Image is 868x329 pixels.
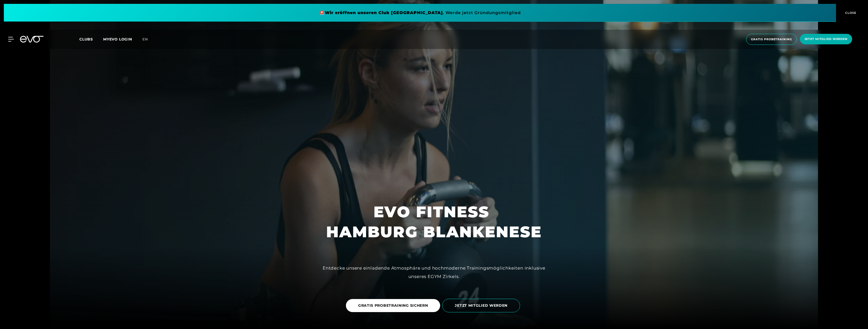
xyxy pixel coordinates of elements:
div: Entdecke unsere einladende Atmosphäre und hochmoderne Trainingsmöglichkeiten inklusive unseres EG... [319,264,549,281]
span: en [142,37,148,42]
a: en [142,36,154,42]
a: Clubs [79,37,103,42]
a: JETZT MITGLIED WERDEN [442,295,522,316]
span: Clubs [79,37,93,42]
span: GRATIS PROBETRAINING SICHERN [358,303,428,308]
span: JETZT MITGLIED WERDEN [455,303,507,308]
h1: EVO FITNESS HAMBURG BLANKENESE [326,202,542,242]
button: CLOSE [836,4,864,22]
span: Gratis Probetraining [751,37,792,42]
a: GRATIS PROBETRAINING SICHERN [346,295,442,316]
a: MYEVO LOGIN [103,37,132,42]
a: Jetzt Mitglied werden [798,34,854,45]
a: Gratis Probetraining [745,34,798,45]
span: Jetzt Mitglied werden [805,37,848,41]
span: CLOSE [844,11,856,15]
